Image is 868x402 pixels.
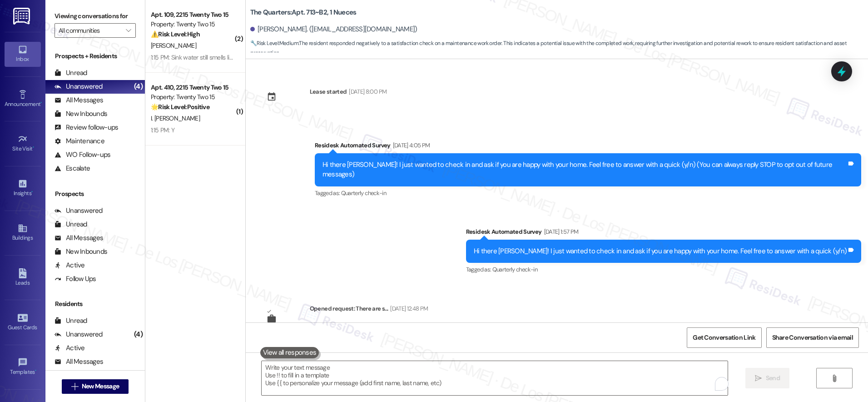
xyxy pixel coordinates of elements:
[492,266,537,273] span: Quarterly check-in
[5,310,41,335] a: Guest Cards
[5,355,41,379] a: Templates •
[55,261,85,270] div: Active
[310,87,347,96] div: Lease started
[45,299,145,309] div: Residents
[55,95,103,105] div: All Messages
[55,274,96,284] div: Follow Ups
[755,375,762,382] i: 
[466,227,861,240] div: Residesk Automated Survey
[693,333,755,342] span: Get Conversation Link
[55,220,87,229] div: Unread
[151,83,235,92] div: Apt. 410, 2215 Twenty Two 15
[55,316,87,326] div: Unread
[310,304,428,317] div: Opened request: There are s...
[315,141,861,153] div: Residesk Automated Survey
[5,131,41,156] a: Site Visit •
[5,221,41,245] a: Buildings
[151,103,209,111] strong: 🌟 Risk Level: Positive
[766,327,859,348] button: Share Conversation via email
[126,27,131,34] i: 
[71,383,78,390] i: 
[13,8,32,25] img: ResiDesk Logo
[391,141,430,150] div: [DATE] 4:05 PM
[772,333,853,342] span: Share Conversation via email
[766,373,780,383] span: Send
[35,367,36,374] span: •
[151,30,200,38] strong: ⚠️ Risk Level: High
[55,247,107,256] div: New Inbounds
[341,189,386,197] span: Quarterly check-in
[55,109,107,119] div: New Inbounds
[151,126,174,134] div: 1:15 PM: Y
[55,164,90,173] div: Escalate
[474,246,847,256] div: Hi there [PERSON_NAME]! I just wanted to check in and ask if you are happy with your home. Feel f...
[82,382,119,391] span: New Message
[151,92,235,102] div: Property: Twenty Two 15
[62,379,129,394] button: New Message
[347,87,387,96] div: [DATE] 8:00 PM
[40,100,42,106] span: •
[132,80,145,94] div: (4)
[542,227,579,236] div: [DATE] 1:57 PM
[55,206,103,216] div: Unanswered
[151,114,200,122] span: I. [PERSON_NAME]
[33,144,34,151] span: •
[55,150,110,160] div: WO Follow-ups
[151,20,235,29] div: Property: Twenty Two 15
[5,176,41,201] a: Insights •
[132,327,145,342] div: (4)
[151,10,235,20] div: Apt. 109, 2215 Twenty Two 15
[745,368,789,388] button: Send
[262,361,728,395] textarea: To enrich screen reader interactions, please activate Accessibility in Grammarly extension settings
[55,233,103,243] div: All Messages
[55,123,118,132] div: Review follow-ups
[831,375,838,382] i: 
[315,186,861,200] div: Tagged as:
[151,41,196,50] span: [PERSON_NAME]
[55,82,103,91] div: Unanswered
[59,23,121,38] input: All communities
[55,9,136,23] label: Viewing conversations for
[388,304,428,313] div: [DATE] 12:48 PM
[55,136,104,146] div: Maintenance
[55,68,87,78] div: Unread
[466,263,861,276] div: Tagged as:
[250,40,298,47] strong: 🔧 Risk Level: Medium
[31,189,33,195] span: •
[55,330,103,339] div: Unanswered
[151,53,257,61] div: 1:15 PM: Sink water still smells like sewage
[45,189,145,199] div: Prospects
[250,39,868,58] span: : The resident responded negatively to a satisfaction check on a maintenance work order. This ind...
[687,327,761,348] button: Get Conversation Link
[250,8,357,17] b: The Quarters: Apt. 713~B2, 1 Nueces
[322,160,847,180] div: Hi there [PERSON_NAME]! I just wanted to check in and ask if you are happy with your home. Feel f...
[55,343,85,353] div: Active
[5,42,41,66] a: Inbox
[45,51,145,61] div: Prospects + Residents
[5,266,41,290] a: Leads
[55,357,103,367] div: All Messages
[250,25,417,34] div: [PERSON_NAME]. ([EMAIL_ADDRESS][DOMAIN_NAME])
